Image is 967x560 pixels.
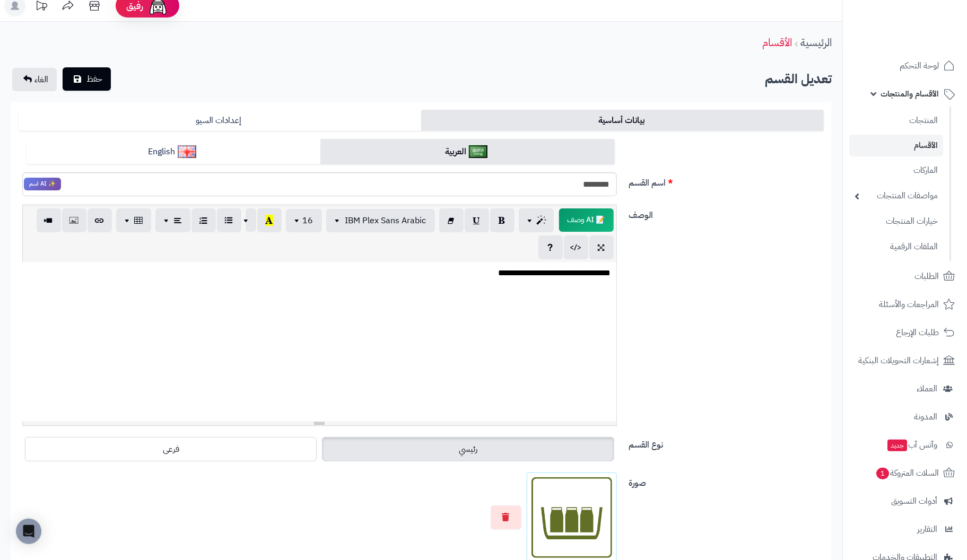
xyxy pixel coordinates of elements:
a: الماركات [849,159,943,182]
span: انقر لاستخدام رفيقك الذكي [24,178,61,190]
img: logo-2.png [895,30,957,52]
a: الغاء [12,68,57,91]
a: الأقسام [849,135,943,156]
span: المراجعات والأسئلة [879,297,939,312]
a: الرئيسية [800,34,832,50]
span: أدوات التسويق [891,494,937,509]
span: حفظ [86,73,102,85]
div: Open Intercom Messenger [16,519,41,544]
img: English [178,145,196,158]
span: IBM Plex Sans Arabic [345,214,426,227]
img: العربية [469,145,487,158]
span: 16 [303,214,313,227]
a: المراجعات والأسئلة [849,292,961,317]
a: English [27,139,320,165]
a: بيانات أساسية [421,110,824,131]
span: جديد [887,440,907,451]
label: الوصف [625,205,829,222]
a: طلبات الإرجاع [849,320,961,345]
span: لوحة التحكم [900,58,939,73]
a: السلات المتروكة1 [849,460,961,486]
a: المدونة [849,404,961,430]
button: IBM Plex Sans Arabic [326,209,435,232]
a: العربية [320,139,614,165]
label: نوع القسم [625,434,829,451]
span: المدونة [914,409,937,424]
a: أدوات التسويق [849,488,961,514]
span: فرعى [163,443,179,456]
span: انقر لاستخدام رفيقك الذكي [559,208,614,232]
img: 1756202551-Outlines%20Baskets.png [532,477,612,558]
a: إشعارات التحويلات البنكية [849,348,961,373]
span: الأقسام والمنتجات [881,86,939,101]
label: اسم القسم [625,172,829,189]
a: مواصفات المنتجات [849,185,943,207]
a: إعدادات السيو [19,110,421,131]
span: إشعارات التحويلات البنكية [858,353,939,368]
button: حفظ [63,67,111,91]
a: الطلبات [849,264,961,289]
span: وآتس آب [886,437,937,452]
a: خيارات المنتجات [849,210,943,233]
span: السلات المتروكة [875,466,939,480]
a: الأقسام [762,34,792,50]
span: 1 [876,468,889,479]
label: صورة [625,472,829,489]
a: التقارير [849,517,961,542]
span: الغاء [34,73,48,86]
span: رئيسي [459,443,477,456]
a: المنتجات [849,109,943,132]
a: الملفات الرقمية [849,235,943,258]
span: العملاء [917,381,937,396]
span: التقارير [917,522,937,537]
a: لوحة التحكم [849,53,961,78]
b: تعديل القسم [765,69,832,89]
button: 16 [286,209,322,232]
span: الطلبات [914,269,939,284]
span: طلبات الإرجاع [896,325,939,340]
a: وآتس آبجديد [849,432,961,458]
a: العملاء [849,376,961,401]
